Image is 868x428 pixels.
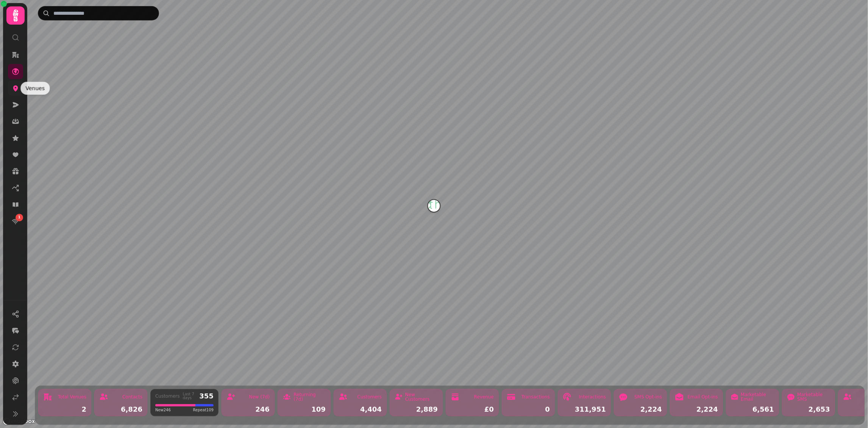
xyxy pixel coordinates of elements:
[183,392,197,400] div: Last 7 days
[2,417,36,426] a: Mapbox logo
[675,406,718,413] div: 2,224
[293,392,326,402] div: Returning (7d)
[507,406,550,413] div: 0
[798,392,830,402] div: Marketable SMS
[563,406,606,413] div: 311,951
[339,406,382,413] div: 4,404
[474,395,494,399] div: Revenue
[18,215,20,220] span: 1
[405,392,438,402] div: New Customers
[741,392,774,402] div: Marketable Email
[787,406,830,413] div: 2,653
[521,395,550,399] div: Transactions
[193,407,214,413] span: Repeat 109
[688,395,718,399] div: Email Opt-ins
[451,406,494,413] div: £0
[357,395,382,399] div: Customers
[99,406,142,413] div: 6,826
[43,406,86,413] div: 2
[226,406,270,413] div: 246
[122,395,142,399] div: Contacts
[395,406,438,413] div: 2,889
[155,407,171,413] span: New 246
[58,395,86,399] div: Total Venues
[731,406,774,413] div: 6,561
[249,395,270,399] div: New (7d)
[428,200,440,214] div: Map marker
[20,82,50,95] div: Venues
[8,214,23,229] a: 1
[283,406,326,413] div: 109
[428,200,440,212] button: Project House
[579,395,606,399] div: Interactions
[199,393,214,400] div: 355
[619,406,662,413] div: 2,224
[634,395,662,399] div: SMS Opt-ins
[155,394,180,398] div: Customers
